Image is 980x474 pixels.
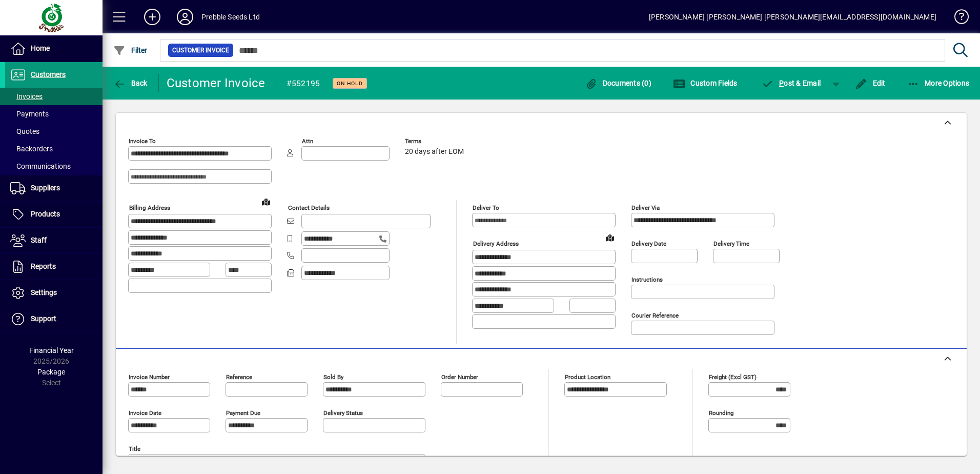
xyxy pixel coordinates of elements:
[10,110,49,118] span: Payments
[10,145,53,153] span: Backorders
[37,368,65,376] span: Package
[762,79,821,87] span: ost & Email
[129,445,140,452] mat-label: Title
[5,105,103,123] a: Payments
[631,276,663,283] mat-label: Instructions
[258,193,274,210] a: View on map
[5,140,103,157] a: Backorders
[602,229,618,246] a: View on map
[136,8,169,26] button: Add
[5,306,103,332] a: Support
[631,204,660,211] mat-label: Deliver via
[585,79,651,87] span: Documents (0)
[5,280,103,306] a: Settings
[113,79,148,87] span: Back
[226,409,260,417] mat-label: Payment due
[129,137,156,145] mat-label: Invoice To
[167,75,266,91] div: Customer Invoice
[631,312,679,319] mat-label: Courier Reference
[907,79,970,87] span: More Options
[5,228,103,253] a: Staff
[670,74,740,92] button: Custom Fields
[31,314,56,323] span: Support
[5,157,103,175] a: Communications
[10,127,39,135] span: Quotes
[226,373,252,381] mat-label: Reference
[5,36,103,62] a: Home
[31,210,60,218] span: Products
[31,70,66,78] span: Customers
[582,74,654,92] button: Documents (0)
[855,79,886,87] span: Edit
[5,88,103,105] a: Invoices
[111,41,150,60] button: Filter
[473,204,499,211] mat-label: Deliver To
[169,8,201,26] button: Profile
[709,373,757,381] mat-label: Freight (excl GST)
[31,262,56,270] span: Reports
[129,373,170,381] mat-label: Invoice number
[10,92,43,101] span: Invoices
[709,409,733,417] mat-label: Rounding
[5,202,103,227] a: Products
[31,236,47,244] span: Staff
[779,79,784,87] span: P
[5,175,103,201] a: Suppliers
[852,74,888,92] button: Edit
[103,74,159,92] app-page-header-button: Back
[631,240,666,247] mat-label: Delivery date
[111,74,150,92] button: Back
[31,184,60,192] span: Suppliers
[129,409,161,417] mat-label: Invoice date
[713,240,749,247] mat-label: Delivery time
[565,373,610,381] mat-label: Product location
[5,254,103,280] a: Reports
[441,373,478,381] mat-label: Order number
[113,46,148,54] span: Filter
[5,123,103,140] a: Quotes
[337,80,363,87] span: On hold
[302,137,313,145] mat-label: Attn
[905,74,972,92] button: More Options
[201,9,260,25] div: Prebble Seeds Ltd
[323,373,343,381] mat-label: Sold by
[757,74,826,92] button: Post & Email
[287,75,320,92] div: #552195
[649,9,936,25] div: [PERSON_NAME] [PERSON_NAME] [PERSON_NAME][EMAIL_ADDRESS][DOMAIN_NAME]
[673,79,738,87] span: Custom Fields
[10,162,71,170] span: Communications
[323,409,363,417] mat-label: Delivery status
[405,138,466,145] span: Terms
[947,2,967,35] a: Knowledge Base
[29,346,74,354] span: Financial Year
[172,45,229,55] span: Customer Invoice
[31,44,50,52] span: Home
[405,148,464,156] span: 20 days after EOM
[31,288,57,297] span: Settings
